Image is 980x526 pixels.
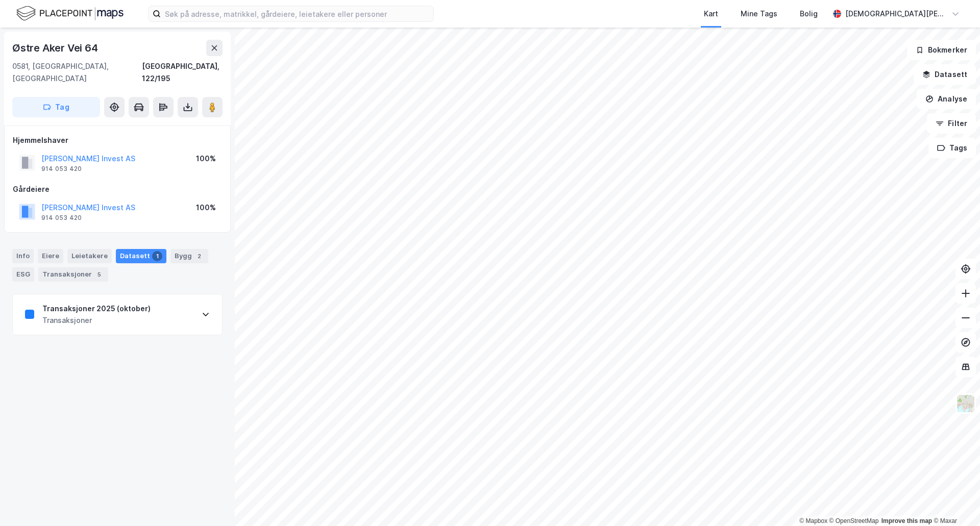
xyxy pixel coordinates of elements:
div: 5 [94,269,104,280]
div: Transaksjoner 2025 (oktober) [42,303,151,315]
div: 0581, [GEOGRAPHIC_DATA], [GEOGRAPHIC_DATA] [12,60,142,85]
button: Analyse [917,89,976,109]
div: 1 [152,251,162,261]
button: Bokmerker [907,40,976,60]
div: [GEOGRAPHIC_DATA], 122/195 [142,60,223,85]
div: Info [12,249,34,263]
div: 100% [196,153,216,165]
div: Datasett [116,249,166,263]
div: 2 [194,251,204,261]
img: logo.f888ab2527a4732fd821a326f86c7f29.svg [16,5,124,22]
img: Z [956,394,975,413]
div: Mine Tags [741,8,777,20]
div: Leietakere [67,249,112,263]
div: Kart [704,8,718,20]
button: Filter [927,113,976,134]
div: Bygg [170,249,208,263]
div: 914 053 420 [41,214,82,222]
button: Datasett [914,64,976,85]
div: Østre Aker Vei 64 [12,40,100,56]
div: Eiere [38,249,63,263]
div: Gårdeiere [13,183,222,195]
div: [DEMOGRAPHIC_DATA][PERSON_NAME] [845,8,947,20]
div: Bolig [800,8,818,20]
div: Transaksjoner [42,314,151,327]
a: Mapbox [799,517,827,524]
div: 100% [196,202,216,214]
a: OpenStreetMap [829,517,879,524]
div: 914 053 420 [41,165,82,173]
iframe: Chat Widget [929,477,980,526]
input: Søk på adresse, matrikkel, gårdeiere, leietakere eller personer [161,6,433,21]
button: Tag [12,97,100,117]
div: ESG [12,267,34,282]
div: Hjemmelshaver [13,134,222,146]
div: Kontrollprogram for chat [929,477,980,526]
a: Improve this map [881,517,932,524]
button: Tags [928,138,976,158]
div: Transaksjoner [38,267,108,282]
